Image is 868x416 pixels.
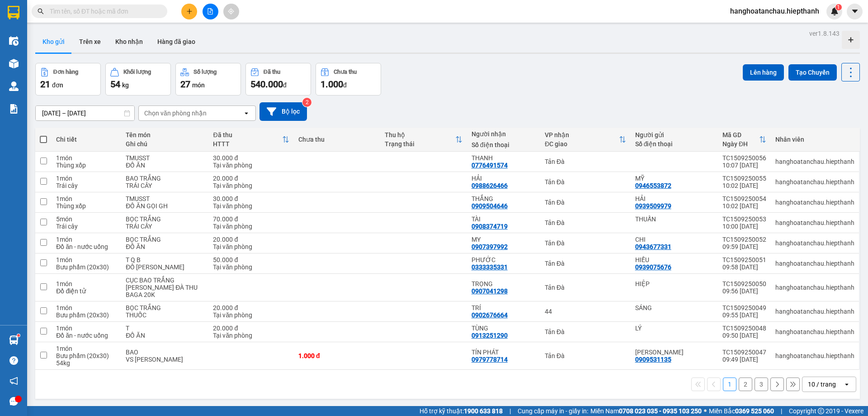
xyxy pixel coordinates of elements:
[302,98,311,107] sup: 2
[545,284,626,291] div: Tản Đà
[635,304,713,311] div: SÁNG
[709,406,774,416] span: Miền Bắc
[545,328,626,335] div: Tản Đà
[56,325,117,332] div: 1 món
[110,79,120,90] span: 54
[56,136,117,143] div: Chi tiết
[56,243,117,250] div: Đồ ăn - nước uống
[9,397,18,406] span: message
[193,69,217,75] div: Số lượng
[472,130,536,138] div: Người nhận
[126,356,204,363] div: VS HÙNG ĐÀO
[213,202,289,210] div: Tại văn phòng
[264,69,280,75] div: Đã thu
[126,349,204,356] div: BAO
[126,277,204,284] div: CỤC BAO TRẮNG
[545,219,626,226] div: Tản Đà
[775,352,854,359] div: hanghoatanchau.hiepthanh
[722,287,766,295] div: 09:56 [DATE]
[56,175,117,182] div: 1 món
[126,175,204,182] div: BAO TRẮNG
[635,356,671,363] div: 0909531135
[56,287,117,295] div: Đồ điện tử
[420,406,503,416] span: Hỗ trợ kỹ thuật:
[180,79,190,90] span: 27
[250,79,283,90] span: 540.000
[788,64,837,81] button: Tạo Chuyến
[126,195,204,202] div: TMUSST
[775,136,854,143] div: Nhân viên
[126,182,204,189] div: TRÁI CÂY
[545,352,626,359] div: Tản Đà
[108,31,150,53] button: Kho nhận
[126,236,204,243] div: BỌC TRẮNG
[56,311,117,319] div: Bưu phẩm (20x30)
[126,243,204,250] div: ĐỒ ĂN
[472,280,536,287] div: TRỌNG
[56,352,117,359] div: Bưu phẩm (20x30)
[245,63,311,96] button: Đã thu540.000đ
[472,332,508,339] div: 0913251290
[56,332,117,339] div: Đồ ăn - nước uống
[722,131,759,139] div: Mã GD
[38,8,44,14] span: search
[545,131,619,139] div: VP nhận
[590,406,702,416] span: Miền Nam
[540,128,631,152] th: Toggle SortBy
[35,31,72,53] button: Kho gửi
[175,63,241,96] button: Số lượng27món
[722,202,766,210] div: 10:02 [DATE]
[722,182,766,189] div: 10:02 [DATE]
[56,154,117,162] div: 1 món
[213,304,289,311] div: 20.000 đ
[126,311,204,319] div: THUỐC
[722,325,766,332] div: TC1509250048
[472,236,536,243] div: MY
[472,325,536,332] div: TÙNG
[213,195,289,202] div: 30.000 đ
[223,4,239,19] button: aim
[385,131,455,139] div: Thu hộ
[9,335,19,345] img: warehouse-icon
[722,356,766,363] div: 09:49 [DATE]
[126,131,204,139] div: Tên món
[722,349,766,356] div: TC1509250047
[722,256,766,263] div: TC1509250051
[213,215,289,223] div: 70.000 đ
[472,162,508,169] div: 0776491574
[126,256,204,263] div: T Q B
[472,304,536,311] div: TRÍ
[619,407,702,415] strong: 0708 023 035 - 0935 103 250
[9,377,18,385] span: notification
[213,131,282,139] div: Đã thu
[126,140,204,148] div: Ghi chú
[321,79,343,90] span: 1.000
[9,81,19,91] img: warehouse-icon
[830,7,839,15] img: icon-new-feature
[722,195,766,202] div: TC1509250054
[722,154,766,162] div: TC1509250056
[56,280,117,287] div: 1 món
[126,284,204,298] div: BO TẢN ĐÀ THU BAGA 20K
[472,243,508,250] div: 0907397992
[635,215,713,223] div: THUẤN
[472,141,536,148] div: Số điện thoại
[126,325,204,332] div: T
[851,7,859,15] span: caret-down
[213,263,289,271] div: Tại văn phòng
[722,243,766,250] div: 09:59 [DATE]
[722,332,766,339] div: 09:50 [DATE]
[126,215,204,223] div: BỌC TRẮNG
[380,128,467,152] th: Toggle SortBy
[722,304,766,311] div: TC1509250049
[192,81,205,89] span: món
[775,178,854,186] div: hanghoatanchau.hiepthanh
[635,256,713,263] div: HIẾU
[213,236,289,243] div: 20.000 đ
[635,202,671,210] div: 0939509979
[472,202,508,210] div: 0909504646
[472,175,536,182] div: HẢI
[243,110,250,117] svg: open
[781,406,782,416] span: |
[472,195,536,202] div: THẮNG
